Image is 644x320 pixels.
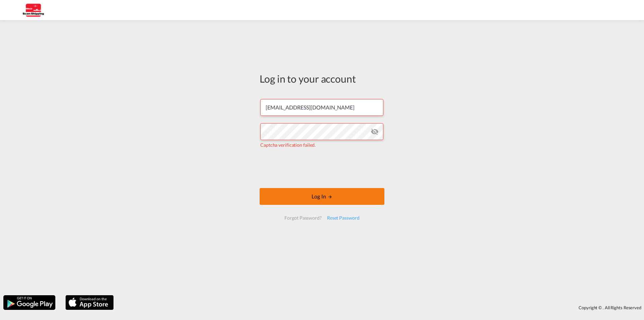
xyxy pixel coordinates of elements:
[260,188,384,205] button: LOGIN
[65,294,114,311] img: apple.png
[260,99,383,116] input: Enter email/phone number
[282,212,324,224] div: Forgot Password?
[371,128,379,136] md-icon: icon-eye-off
[117,302,644,313] div: Copyright © . All Rights Reserved
[10,3,55,18] img: 123b615026f311ee80dabbd30bc9e10f.jpg
[271,155,373,181] iframe: reCAPTCHA
[324,212,362,224] div: Reset Password
[260,72,384,86] div: Log in to your account
[260,142,316,148] span: Captcha verification failed.
[3,294,56,311] img: google.png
